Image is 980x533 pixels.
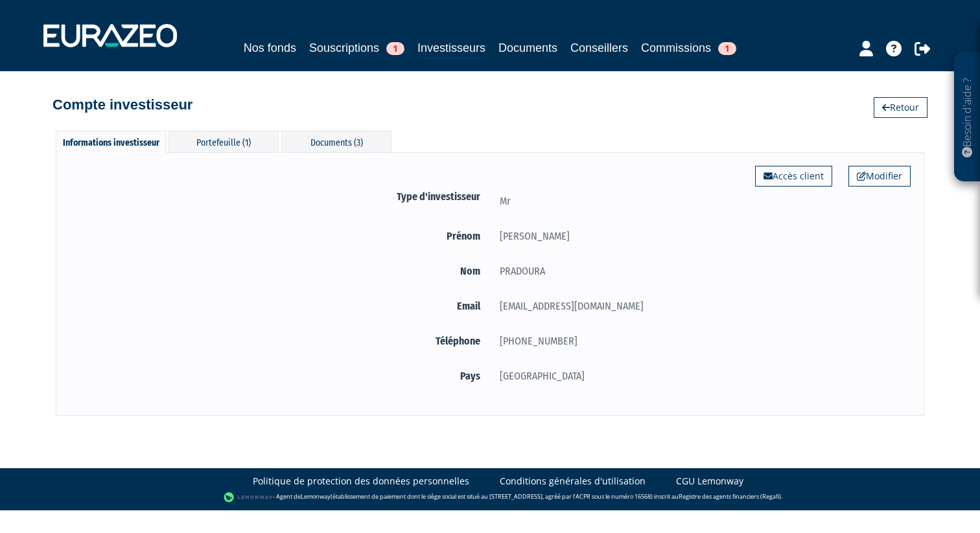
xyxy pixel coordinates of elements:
[848,166,911,187] a: Modifier
[52,97,192,113] h4: Compte investisseur
[755,166,832,187] a: Accès client
[490,368,911,384] div: [GEOGRAPHIC_DATA]
[490,333,911,349] div: [PHONE_NUMBER]
[281,131,391,152] div: Documents (3)
[718,42,736,55] span: 1
[244,39,296,57] a: Nos fonds
[570,39,628,57] a: Conseillers
[960,59,975,176] p: Besoin d'aide ?
[498,39,557,57] a: Documents
[69,333,490,349] label: Téléphone
[69,228,490,244] label: Prénom
[874,97,927,118] a: Retour
[500,475,646,488] a: Conditions générales d'utilisation
[490,228,911,244] div: [PERSON_NAME]
[679,493,781,501] a: Registre des agents financiers (Regafi)
[253,475,469,488] a: Politique de protection des données personnelles
[56,131,166,153] div: Informations investisseur
[13,491,967,504] div: - Agent de (établissement de paiement dont le siège social est situé au [STREET_ADDRESS], agréé p...
[69,263,490,279] label: Nom
[417,39,485,59] a: Investisseurs
[490,193,911,209] div: Mr
[490,298,911,314] div: [EMAIL_ADDRESS][DOMAIN_NAME]
[386,42,404,55] span: 1
[676,475,743,488] a: CGU Lemonway
[301,493,331,501] a: Lemonway
[69,188,490,205] label: Type d'investisseur
[169,131,279,152] div: Portefeuille (1)
[69,368,490,384] label: Pays
[490,263,911,279] div: PRADOURA
[641,39,736,57] a: Commissions1
[69,298,490,314] label: Email
[43,24,177,47] img: 1732889491-logotype_eurazeo_blanc_rvb.png
[224,491,274,504] img: logo-lemonway.png
[309,39,404,57] a: Souscriptions1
